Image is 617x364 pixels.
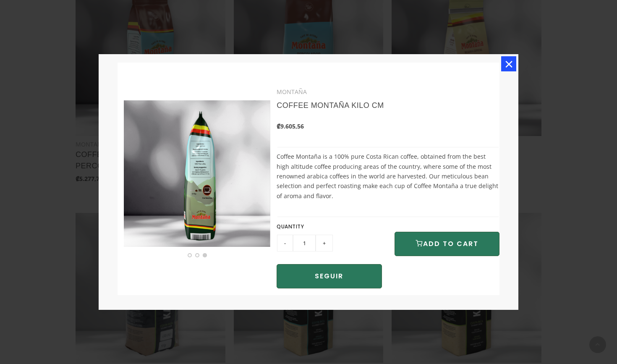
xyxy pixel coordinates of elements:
div: Coffee Montaña is a 100% pure Costa Rican coffee, obtained from the best high altitude coffee pro... [277,84,499,296]
b: ₡9.605,56 [277,122,304,130]
button: SEGUIR COMPRANDO [277,264,382,288]
input: - [277,235,293,251]
button: × [501,56,516,71]
li: Page dot 2 [195,253,199,257]
li: Page dot 1 [188,253,192,257]
input: + [316,235,333,251]
li: Page dot 3 [203,253,207,257]
a: COFFEE MONTAÑA KILO CM [277,101,384,110]
button: ADD TO CART [395,232,499,256]
h6: QUANTITY [277,221,382,232]
div: MONTAÑA [277,87,499,97]
img: DCM-WEB-PRODUCTO-1024x1024-V1-MON-1000-LADO.png [124,100,270,247]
